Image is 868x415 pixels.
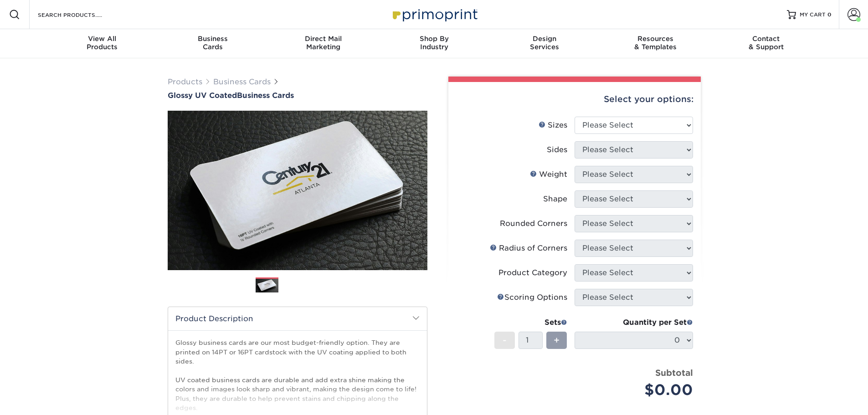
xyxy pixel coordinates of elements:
span: - [503,333,507,347]
a: Glossy UV CoatedBusiness Cards [168,91,427,100]
strong: Subtotal [655,368,693,378]
div: Radius of Corners [490,243,567,254]
span: Contact [711,35,822,43]
div: Products [47,35,158,51]
span: Business [157,35,268,43]
span: Direct Mail [268,35,379,43]
a: BusinessCards [157,29,268,58]
span: + [554,333,560,347]
div: Weight [530,169,567,180]
a: Direct MailMarketing [268,29,379,58]
span: Resources [600,35,711,43]
span: View All [47,35,158,43]
div: Sets [494,317,567,328]
div: Industry [379,35,489,51]
div: Sizes [539,120,567,131]
span: MY CART [800,11,826,19]
img: Business Cards 02 [286,274,309,297]
a: Business Cards [213,77,271,86]
div: Cards [157,35,268,51]
img: Business Cards 01 [256,274,278,297]
a: Products [168,77,202,86]
span: 0 [827,11,832,18]
div: Select your options: [456,82,693,117]
input: SEARCH PRODUCTS..... [37,9,126,20]
a: View AllProducts [47,29,158,58]
div: Rounded Corners [500,218,567,229]
span: Design [489,35,600,43]
img: Business Cards 03 [317,274,339,297]
a: Resources& Templates [600,29,711,58]
div: Marketing [268,35,379,51]
img: Primoprint [389,5,480,24]
div: Services [489,35,600,51]
a: Shop ByIndustry [379,29,489,58]
div: Product Category [498,267,567,278]
div: Quantity per Set [575,317,693,328]
h1: Business Cards [168,91,427,100]
a: DesignServices [489,29,600,58]
span: Glossy UV Coated [168,91,237,100]
div: $0.00 [581,379,693,401]
div: & Support [711,35,822,51]
div: Scoring Options [497,292,567,303]
img: Glossy UV Coated 01 [168,61,427,320]
h2: Product Description [168,307,427,330]
div: & Templates [600,35,711,51]
div: Shape [543,194,567,205]
span: Shop By [379,35,489,43]
a: Contact& Support [711,29,822,58]
div: Sides [547,144,567,155]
